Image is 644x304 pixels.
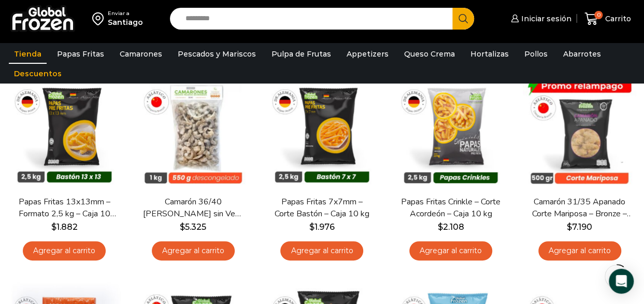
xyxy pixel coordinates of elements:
a: Papas Fritas [52,44,109,64]
a: Agregar al carrito: “Papas Fritas 7x7mm - Corte Bastón - Caja 10 kg” [280,241,363,260]
span: $ [180,222,185,232]
img: address-field-icon.svg [92,10,108,27]
a: Camarones [115,44,167,64]
a: Agregar al carrito: “Papas Fritas 13x13mm - Formato 2,5 kg - Caja 10 kg” [23,241,106,260]
bdi: 1.976 [309,222,335,232]
div: Enviar a [108,10,143,17]
a: Agregar al carrito: “Camarón 36/40 Crudo Pelado sin Vena - Bronze - Caja 10 kg” [152,241,235,260]
button: Search button [452,8,474,30]
bdi: 1.882 [51,222,78,232]
a: Tienda [9,44,47,64]
div: Santiago [108,17,143,27]
span: 0 [594,11,603,19]
a: Camarón 31/35 Apanado Corte Mariposa – Bronze – Caja 5 kg [528,196,631,220]
a: Pollos [519,44,553,64]
span: $ [567,222,572,232]
a: Pulpa de Frutas [266,44,336,64]
a: Papas Fritas 13x13mm – Formato 2,5 kg – Caja 10 kg [13,196,116,220]
a: 0 Carrito [582,7,634,31]
div: Open Intercom Messenger [609,269,634,294]
a: Abarrotes [558,44,606,64]
span: $ [309,222,314,232]
span: Iniciar sesión [519,13,571,24]
bdi: 5.325 [180,222,206,232]
a: Descuentos [9,64,67,84]
a: Appetizers [341,44,394,64]
span: $ [438,222,443,232]
a: Papas Fritas Crinkle – Corte Acordeón – Caja 10 kg [400,196,502,220]
a: Camarón 36/40 [PERSON_NAME] sin Vena – Bronze – Caja 10 kg [142,196,245,220]
span: Carrito [603,13,631,24]
a: Pescados y Mariscos [173,44,261,64]
a: Papas Fritas 7x7mm – Corte Bastón – Caja 10 kg [271,196,373,220]
bdi: 2.108 [438,222,464,232]
a: Agregar al carrito: “Camarón 31/35 Apanado Corte Mariposa - Bronze - Caja 5 kg” [538,241,621,260]
a: Hortalizas [465,44,514,64]
a: Agregar al carrito: “Papas Fritas Crinkle - Corte Acordeón - Caja 10 kg” [409,241,492,260]
a: Queso Crema [399,44,460,64]
span: $ [51,222,56,232]
bdi: 7.190 [567,222,592,232]
a: Iniciar sesión [508,8,571,29]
